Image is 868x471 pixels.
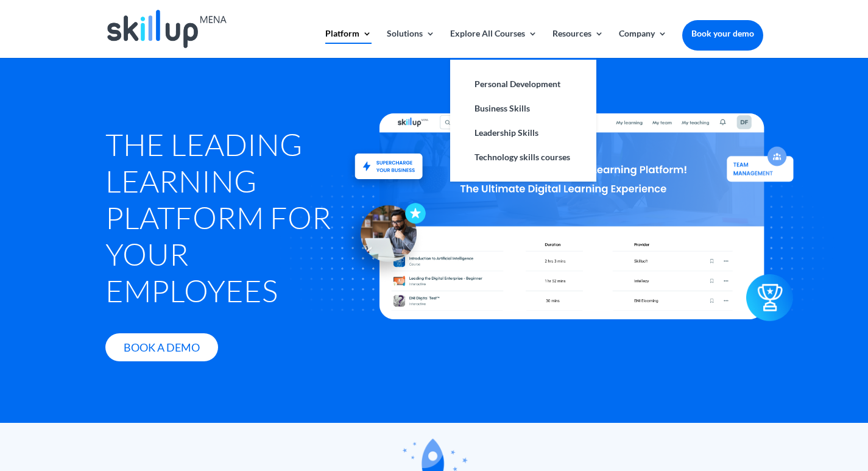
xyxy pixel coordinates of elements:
[462,72,584,96] a: Personal Development
[339,193,426,280] img: icon - Skillup
[682,20,763,47] a: Book your demo
[387,29,435,58] a: Solutions
[462,121,584,145] a: Leadership Skills
[462,96,584,121] a: Business Skills
[462,145,584,169] a: Technology skills courses
[107,10,227,48] img: Skillup Mena
[345,136,432,181] img: Upskill and reskill your staff - SkillUp MENA
[325,29,372,58] a: Platform
[105,333,218,362] a: Book A Demo
[619,29,667,58] a: Company
[666,339,868,471] iframe: Chat Widget
[747,283,794,330] img: icon2 - Skillup
[105,126,347,315] h1: The Leading Learning Platform for Your Employees
[450,29,537,58] a: Explore All Courses
[552,29,604,58] a: Resources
